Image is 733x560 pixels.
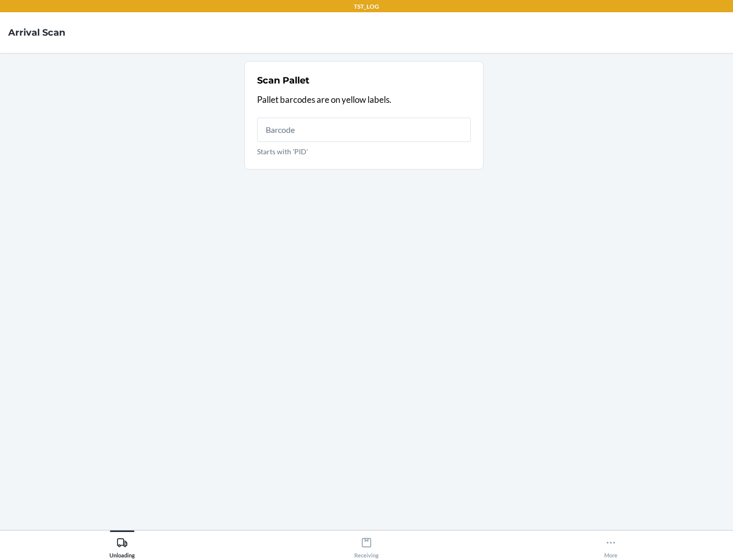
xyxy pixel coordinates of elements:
input: Starts with 'PID' [257,118,471,142]
p: TST_LOG [354,2,379,11]
p: Pallet barcodes are on yellow labels. [257,93,471,106]
h4: Arrival Scan [8,26,65,39]
div: Unloading [109,533,135,558]
div: More [604,533,617,558]
h2: Scan Pallet [257,74,309,87]
button: Receiving [244,530,489,558]
button: More [489,530,733,558]
p: Starts with 'PID' [257,146,471,157]
div: Receiving [354,533,379,558]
